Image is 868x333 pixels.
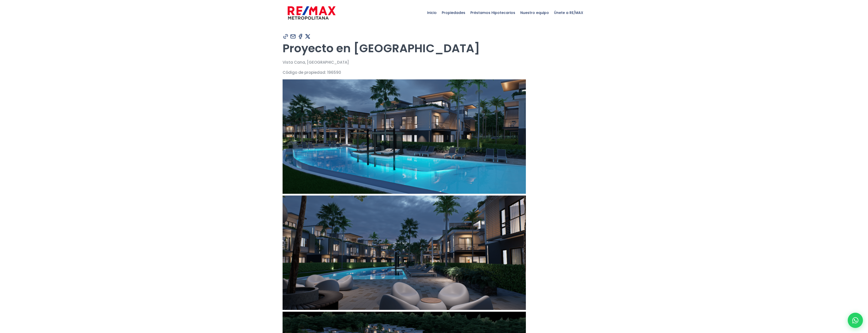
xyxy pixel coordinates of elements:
[551,5,586,20] span: Únete a RE/MAX
[468,5,518,20] span: Préstamos Hipotecarios
[283,59,586,65] p: Vista Cana, [GEOGRAPHIC_DATA]
[283,70,326,75] span: Código de propiedad:
[327,70,341,75] span: 196590
[288,5,336,21] img: remax-metropolitana-logo
[305,33,311,40] img: Compartir
[283,196,526,310] img: Proyecto en Vista Cana
[518,5,551,20] span: Nuestro equipo
[439,5,468,20] span: Propiedades
[283,79,526,194] img: Proyecto en Vista Cana
[283,33,289,40] img: Compartir
[297,33,304,40] img: Compartir
[283,41,586,55] h1: Proyecto en [GEOGRAPHIC_DATA]
[424,5,439,20] span: Inicio
[290,33,296,40] img: Compartir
